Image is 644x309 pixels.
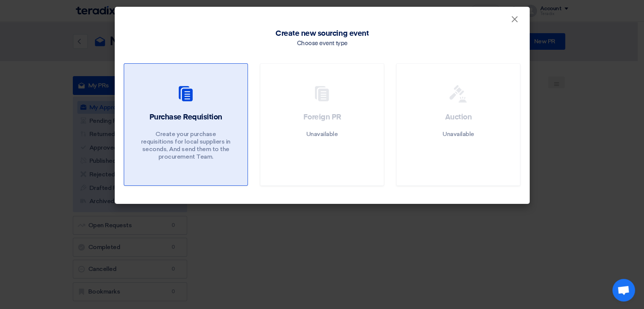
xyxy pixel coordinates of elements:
[297,39,347,48] div: Choose event type
[149,112,222,122] h2: Purchase Requisition
[303,113,341,121] span: Foreign PR
[443,130,474,138] p: Unavailable
[445,113,472,121] span: Auction
[505,12,524,27] button: Close
[275,28,369,39] span: Create new sourcing event
[140,130,231,161] p: Create your purchase requisitions for local suppliers in seconds, And send them to the procuremen...
[306,130,338,138] p: Unavailable
[511,14,518,29] span: ×
[612,279,635,301] div: Open chat
[124,63,248,186] a: Purchase Requisition Create your purchase requisitions for local suppliers in seconds, And send t...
